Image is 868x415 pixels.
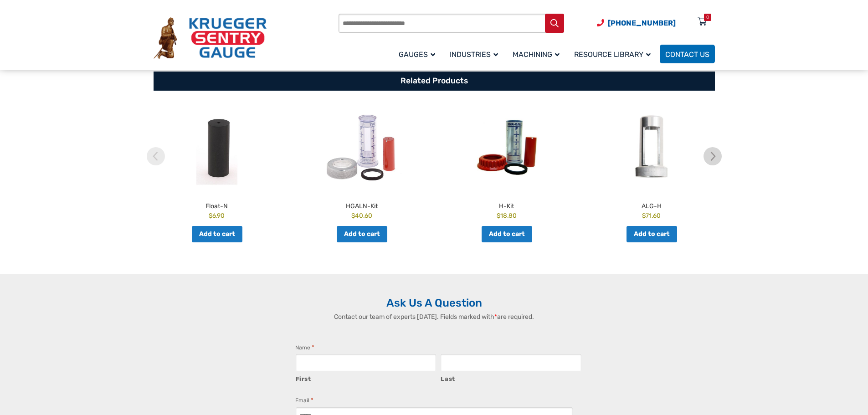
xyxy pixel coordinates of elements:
a: Add to cart: “H-Kit” [482,226,532,242]
a: Industries [444,43,507,65]
img: Krueger Sentry Gauge [154,17,267,59]
span: Industries [450,50,498,59]
h2: Related Products [154,72,715,91]
span: $ [642,212,646,219]
h2: Ask Us A Question [154,296,715,310]
span: $ [209,212,212,219]
span: $ [497,212,500,219]
span: Contact Us [665,50,709,59]
h2: ALG-H [581,198,722,211]
span: Machining [513,50,560,59]
label: Last [441,372,581,384]
a: Float-N $6.90 [147,104,287,220]
h2: HGALN-Kit [292,198,432,211]
bdi: 18.80 [497,212,517,219]
span: [PHONE_NUMBER] [608,19,676,27]
img: HGALN-Kit [292,104,432,191]
bdi: 6.90 [209,212,225,219]
span: $ [351,212,355,219]
a: ALG-H $71.60 [581,104,722,220]
span: Gauges [399,50,435,59]
bdi: 71.60 [642,212,661,219]
img: H-Kit [437,104,577,191]
h2: H-Kit [437,198,577,211]
legend: Name [295,343,314,352]
p: Contact our team of experts [DATE]. Fields marked with are required. [286,312,582,322]
a: Add to cart: “ALG-H” [627,226,677,242]
img: chevron-left.svg [147,147,165,165]
a: Add to cart: “HGALN-Kit” [337,226,387,242]
h2: Float-N [147,198,287,211]
a: Machining [507,43,569,65]
label: First [296,372,437,384]
img: ALG-OF [581,104,722,191]
label: Email [295,396,313,405]
a: Add to cart: “Float-N” [192,226,242,242]
img: Float-N [147,104,287,191]
span: Resource Library [574,50,651,59]
div: 0 [706,14,709,21]
a: Resource Library [569,43,660,65]
a: Gauges [393,43,444,65]
a: Contact Us [660,45,715,63]
bdi: 40.60 [351,212,372,219]
img: chevron-right.svg [704,147,722,165]
a: Phone Number (920) 434-8860 [597,17,676,29]
a: HGALN-Kit $40.60 [292,104,432,220]
a: H-Kit $18.80 [437,104,577,220]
